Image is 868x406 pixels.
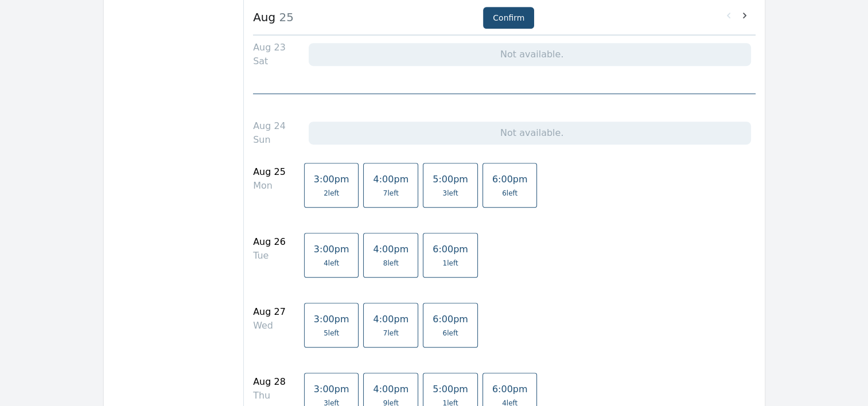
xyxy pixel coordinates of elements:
span: 3 left [442,189,458,198]
span: 4:00pm [373,314,408,325]
span: 8 left [383,259,399,268]
span: 25 [275,10,294,24]
span: 4 left [324,259,339,268]
div: Aug 24 [253,119,286,133]
div: Not available. [309,43,751,66]
span: 4:00pm [373,384,408,395]
span: 6:00pm [433,314,468,325]
span: 5:00pm [433,384,468,395]
div: Tue [253,249,286,263]
div: Aug 23 [253,41,286,54]
span: 7 left [383,329,399,338]
span: 3:00pm [314,384,349,395]
span: 6:00pm [492,384,528,395]
span: 6 left [442,329,458,338]
span: 7 left [383,189,399,198]
div: Thu [253,389,286,403]
span: 5 left [324,329,339,338]
span: 2 left [324,189,339,198]
div: Mon [253,179,286,193]
button: Confirm [483,7,534,29]
div: Sat [253,54,286,68]
span: 6 left [502,189,517,198]
span: 5:00pm [433,174,468,185]
span: 6:00pm [492,174,528,185]
span: 3:00pm [314,174,349,185]
div: Aug 27 [253,305,286,319]
div: Sun [253,133,286,147]
div: Not available. [309,122,751,145]
div: Aug 26 [253,235,286,249]
div: Aug 25 [253,165,286,179]
span: 3:00pm [314,244,349,255]
span: 3:00pm [314,314,349,325]
strong: Aug [253,10,275,24]
span: 1 left [442,259,458,268]
span: 6:00pm [433,244,468,255]
span: 4:00pm [373,244,408,255]
div: Wed [253,319,286,333]
div: Aug 28 [253,375,286,389]
span: 4:00pm [373,174,408,185]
